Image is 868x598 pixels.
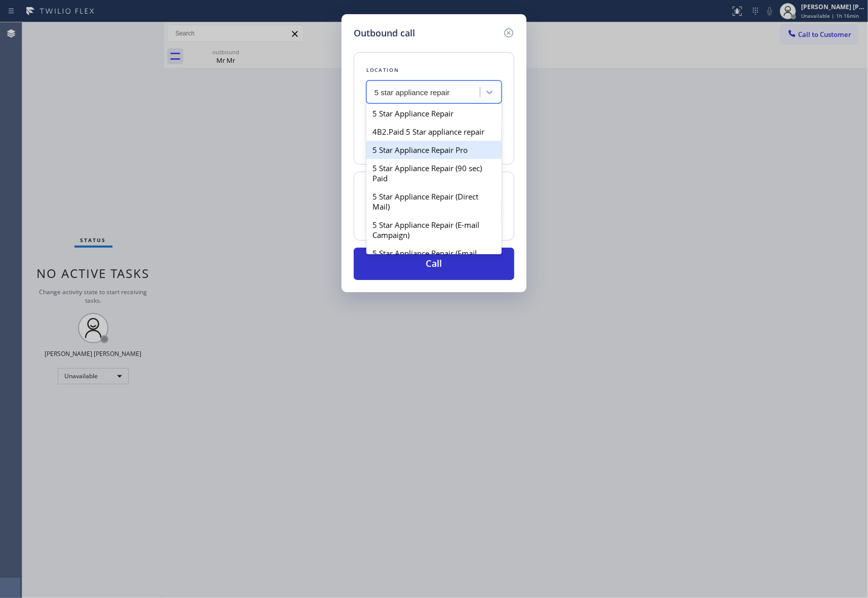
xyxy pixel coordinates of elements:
div: 5 Star Appliance Repair [366,104,502,123]
div: 5 Star Appliance Repair (E-mail Campaign) [366,216,502,244]
button: Call [354,248,514,280]
div: 4B2.Paid 5 Star appliance repair [366,123,502,141]
div: 5 Star Appliance Repair (Direct Mail) [366,187,502,216]
div: 5 Star Appliance Repair Pro [366,141,502,159]
div: 5 Star Appliance Repair (Email Campaigns) [366,244,502,272]
div: Location [366,65,502,75]
div: 5 Star Appliance Repair (90 sec) Paid [366,159,502,187]
h5: Outbound call [354,26,415,40]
